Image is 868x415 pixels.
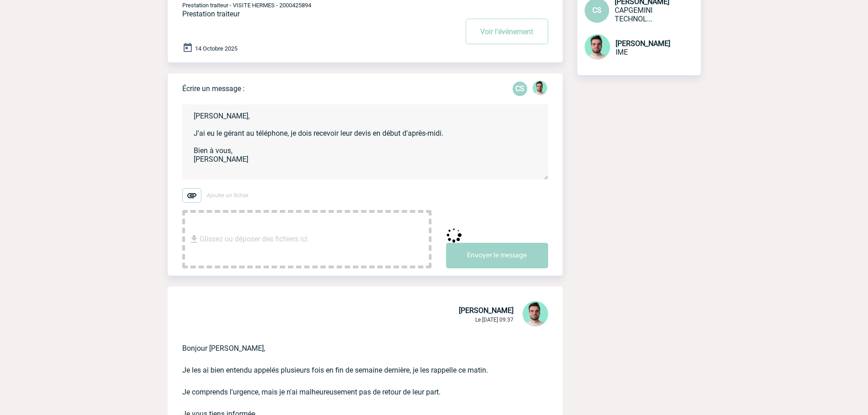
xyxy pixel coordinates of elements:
span: Prestation traiteur [182,10,240,18]
img: 121547-2.png [585,34,610,60]
div: Cécile SCHUCK [513,82,527,96]
p: CS [513,82,527,96]
span: CS [592,6,601,15]
span: Prestation traiteur - VISITE HERMES - 2000425894 [182,2,311,9]
button: Voir l'événement [466,19,548,44]
img: file_download.svg [189,234,200,245]
span: Le [DATE] 09:37 [475,317,514,323]
span: [PERSON_NAME] [616,39,670,48]
span: Glissez ou déposer des fichiers ici [200,216,308,262]
div: Benjamin ROLAND [533,81,547,97]
p: Écrire un message : [182,84,245,93]
button: Envoyer le message [446,243,548,268]
span: Ajouter un fichier [207,192,249,199]
span: 14 Octobre 2025 [195,45,237,52]
img: 121547-2.png [533,81,547,95]
img: 121547-2.png [523,301,548,327]
span: CAPGEMINI TECHNOLOGY SERVICES [615,6,652,23]
span: IME [616,48,628,56]
span: [PERSON_NAME] [459,306,514,315]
